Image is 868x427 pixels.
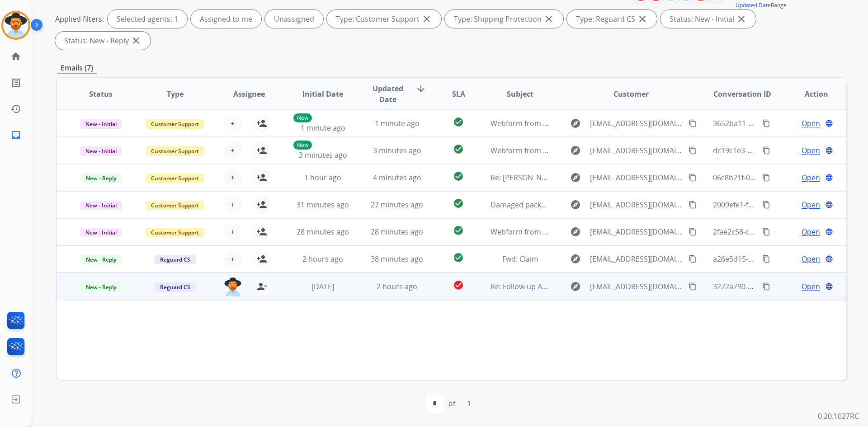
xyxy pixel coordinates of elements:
span: [EMAIL_ADDRESS][DOMAIN_NAME] [590,199,683,210]
span: Re: Follow-up About Your Claim [491,282,597,291]
span: 06c8b21f-0642-450d-bbe0-164396103a72 [713,173,852,183]
button: + [224,223,242,241]
mat-icon: check_circle [453,171,464,182]
div: Type: Reguard CS [567,10,657,28]
span: Customer Support [146,119,204,129]
span: Customer Support [146,228,204,237]
span: 27 minutes ago [371,200,423,210]
p: 0.20.1027RC [818,411,859,422]
span: Webform from [PERSON_NAME][EMAIL_ADDRESS][DOMAIN_NAME] on [DATE] [491,118,751,128]
span: Open [802,253,820,264]
span: Open [802,281,820,292]
button: + [224,250,242,268]
mat-icon: language [825,174,833,182]
div: Type: Shipping Protection [445,10,563,28]
mat-icon: home [10,51,21,62]
mat-icon: content_copy [689,228,697,236]
mat-icon: content_copy [689,201,697,209]
span: SLA [452,89,465,99]
mat-icon: history [10,103,21,114]
p: New [293,113,312,122]
p: Applied filters: [55,14,104,24]
span: New - Reply [80,174,122,183]
div: Status: New - Reply [55,32,151,50]
div: Unassigned [265,10,323,28]
span: New - Reply [80,282,122,292]
mat-icon: explore [570,172,581,183]
span: [EMAIL_ADDRESS][DOMAIN_NAME] [590,118,683,129]
span: 3652ba11-d49d-4e94-bf6a-86247020da23 [713,118,853,128]
span: + [231,172,235,183]
span: Reguard CS [155,255,196,264]
span: [EMAIL_ADDRESS][DOMAIN_NAME] [590,172,683,183]
span: Open [802,226,820,237]
span: Damaged package [491,200,553,210]
mat-icon: explore [570,145,581,156]
span: 1 hour ago [304,173,341,183]
mat-icon: person_add [256,199,267,210]
mat-icon: person_add [256,172,267,183]
span: + [231,226,235,237]
mat-icon: close [637,14,648,24]
span: [DATE] [311,282,334,291]
mat-icon: person_add [256,118,267,129]
img: agent-avatar [224,277,242,296]
span: Customer Support [146,146,204,156]
span: Type [167,89,184,99]
span: [EMAIL_ADDRESS][DOMAIN_NAME] [590,145,683,156]
span: Reguard CS [155,282,196,292]
span: Webform from [EMAIL_ADDRESS][DOMAIN_NAME] on [DATE] [491,227,695,237]
span: [EMAIL_ADDRESS][DOMAIN_NAME] [590,253,683,264]
button: + [224,196,242,214]
mat-icon: close [421,14,432,24]
mat-icon: content_copy [762,228,770,236]
span: Assignee [233,89,265,99]
span: Range [736,1,787,9]
mat-icon: content_copy [762,255,770,263]
mat-icon: check_circle [453,198,464,209]
span: Open [802,118,820,129]
div: of [448,398,455,409]
span: Initial Date [302,89,343,99]
span: 28 minutes ago [371,227,423,237]
mat-icon: language [825,146,833,155]
mat-icon: person_add [256,226,267,237]
mat-icon: explore [570,199,581,210]
img: avatar [3,13,28,38]
mat-icon: list_alt [10,77,21,88]
mat-icon: person_add [256,253,267,264]
span: dc19c1e3-d8ef-408d-8d30-2f1d55274e3b [713,145,850,155]
mat-icon: content_copy [762,174,770,182]
span: Open [802,145,820,156]
span: 3 minutes ago [373,145,421,155]
mat-icon: language [825,119,833,127]
span: Webform from [EMAIL_ADDRESS][DOMAIN_NAME] on [DATE] [491,145,695,155]
span: New - Initial [80,201,122,210]
span: + [231,199,235,210]
span: 1 minute ago [375,118,420,128]
mat-icon: content_copy [762,119,770,127]
mat-icon: content_copy [762,146,770,155]
span: Updated Date [368,83,409,105]
span: Subject [507,89,533,99]
mat-icon: close [131,35,142,46]
div: Assigned to me [191,10,261,28]
span: 3 minutes ago [299,150,347,160]
span: a26e5d15-e946-4bb1-a6d6-596bb40cb834 [713,254,855,264]
span: [EMAIL_ADDRESS][DOMAIN_NAME] [590,281,683,292]
p: New [293,141,312,150]
div: 1 [460,394,478,413]
span: Customer Support [146,201,204,210]
mat-icon: content_copy [689,174,697,182]
span: Open [802,172,820,183]
div: Type: Customer Support [327,10,441,28]
mat-icon: person_remove [256,281,267,292]
mat-icon: check_circle [453,144,464,155]
mat-icon: explore [570,226,581,237]
span: 28 minutes ago [297,227,349,237]
span: New - Initial [80,146,122,156]
mat-icon: explore [570,118,581,129]
mat-icon: language [825,201,833,209]
span: + [231,118,235,129]
span: Status [89,89,113,99]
